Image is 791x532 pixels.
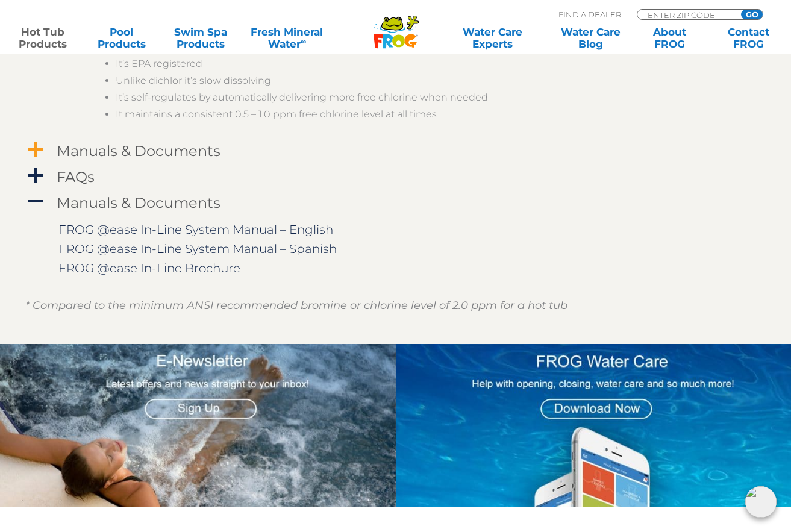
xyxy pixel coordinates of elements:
[27,167,45,185] span: a
[25,140,766,162] a: a Manuals & Documents
[116,89,736,106] li: It’s self-regulates by automatically delivering more free chlorine when needed
[718,26,779,50] a: ContactFROG
[560,26,621,50] a: Water CareBlog
[116,72,736,89] li: Unlike dichlor it’s slow dissolving
[57,169,95,185] h4: FAQs
[27,193,45,211] span: A
[558,9,621,20] p: Find A Dealer
[27,141,45,159] span: a
[745,486,777,518] img: openIcon
[91,26,152,50] a: PoolProducts
[58,261,240,275] a: FROG @ease In-Line Brochure
[12,26,73,50] a: Hot TubProducts
[25,166,766,188] a: a FAQs
[443,26,542,50] a: Water CareExperts
[57,143,220,159] h4: Manuals & Documents
[249,26,325,50] a: Fresh MineralWater∞
[58,242,337,256] a: FROG @ease In-Line System Manual – Spanish
[116,55,736,72] li: It’s EPA registered
[741,10,763,19] input: GO
[301,37,306,46] sup: ∞
[25,299,567,312] em: * Compared to the minimum ANSI recommended bromine or chlorine level of 2.0 ppm for a hot tub
[58,222,333,237] a: FROG @ease In-Line System Manual – English
[25,192,766,214] a: A Manuals & Documents
[639,26,700,50] a: AboutFROG
[646,10,728,20] input: Zip Code Form
[57,195,220,211] h4: Manuals & Documents
[116,106,736,123] li: It maintains a consistent 0.5 – 1.0 ppm free chlorine level at all times
[170,26,231,50] a: Swim SpaProducts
